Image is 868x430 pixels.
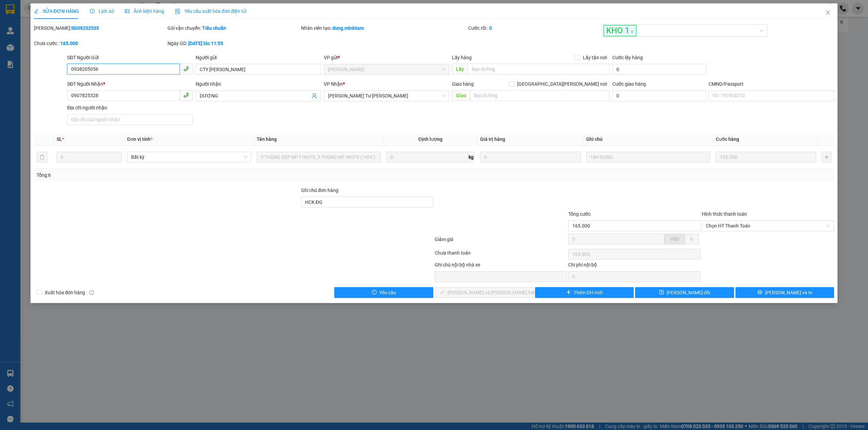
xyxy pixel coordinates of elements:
button: delete [37,152,47,163]
div: Chưa thanh toán [434,249,568,261]
span: clock-circle [90,9,95,14]
label: Cước lấy hàng [612,55,643,60]
div: [PERSON_NAME]: [34,24,166,32]
span: save [659,290,664,295]
label: Ghi chú đơn hàng [301,188,338,193]
span: Cước hàng [716,136,739,142]
b: 165.000 [60,41,78,46]
span: [GEOGRAPHIC_DATA][PERSON_NAME] nơi [514,80,610,88]
img: icon [175,9,180,14]
span: Giao [452,90,470,101]
span: Lấy hàng [452,55,472,60]
div: Giảm giá [434,236,568,248]
div: CMND/Passport [709,80,834,88]
span: Giao hàng [452,81,474,87]
span: Chọn HT Thanh Toán [706,221,830,231]
input: Ghi Chú [586,152,710,163]
span: % [690,236,693,242]
div: Cước rồi : [468,24,600,32]
b: [DATE] lúc 11:55 [188,41,223,46]
span: [PERSON_NAME] và In [765,289,812,296]
input: Dọc đường [468,64,610,74]
input: VD: Bàn, Ghế [257,152,381,163]
span: Giá trị hàng [480,136,505,142]
span: printer [757,290,762,295]
span: phone [183,66,189,71]
span: plus [566,290,571,295]
span: info-circle [89,290,94,295]
span: Lấy tận nơi [580,54,610,61]
span: user-add [312,93,317,99]
span: Yêu cầu [379,289,396,296]
button: check[PERSON_NAME] và [PERSON_NAME] hàng [435,287,534,298]
div: VP gửi [324,54,449,61]
div: Chưa cước : [34,40,166,47]
input: Cước lấy hàng [612,64,706,75]
button: printer[PERSON_NAME] và In [735,287,834,298]
span: Thêm ĐH mới [574,289,603,296]
input: 0 [716,152,816,163]
button: plusThêm ĐH mới [535,287,634,298]
span: exclamation-circle [372,290,377,295]
div: Địa chỉ người nhận [67,104,193,111]
div: Người gửi [196,54,321,61]
span: kg [468,152,475,163]
th: Ghi chú [584,133,713,146]
button: exclamation-circleYêu cầu [334,287,433,298]
span: Yêu cầu xuất hóa đơn điện tử [175,8,246,14]
span: Định lượng [418,136,442,142]
div: SĐT Người Nhận [67,80,193,88]
button: plus [822,152,831,163]
span: VP Nhận [324,81,343,87]
b: 0 [489,25,492,31]
span: Ngã Tư Huyện [328,91,445,101]
b: SG09252535 [71,25,99,31]
button: Close [818,3,837,22]
span: Lịch sử [90,8,114,14]
span: edit [34,9,39,14]
input: 0 [480,152,580,163]
span: phone [183,92,189,98]
span: Hồ Chí Minh [328,64,445,74]
div: Tổng: 6 [37,171,335,179]
b: dung.minhtam [332,25,364,31]
span: Lấy [452,64,468,74]
span: Ảnh kiện hàng [125,8,164,14]
div: Gói vận chuyển: [167,24,300,32]
div: Ghi chú nội bộ nhà xe [435,261,567,271]
input: Cước giao hàng [612,90,706,101]
span: Tên hàng [257,136,277,142]
span: KHO 1 [604,25,636,36]
span: Bất kỳ [131,152,247,162]
div: Nhân viên tạo: [301,24,467,32]
input: Ghi chú đơn hàng [301,197,433,208]
button: save[PERSON_NAME] đổi [635,287,734,298]
label: Hình thức thanh toán [702,211,747,217]
div: Người nhận [196,80,321,88]
input: Dọc đường [470,90,610,101]
div: Ngày GD: [167,40,300,47]
span: SL [57,136,62,142]
input: Địa chỉ của người nhận [67,114,193,125]
b: Tiêu chuẩn [202,25,226,31]
div: SĐT Người Gửi [67,54,193,61]
span: close [825,10,831,15]
div: Chi phí nội bộ [568,261,701,271]
span: close [630,30,634,34]
span: VND [670,236,679,242]
label: Cước giao hàng [612,81,646,87]
span: picture [125,9,130,14]
span: Xuất hóa đơn hàng [42,289,88,296]
span: Đơn vị tính [127,136,153,142]
span: SỬA ĐƠN HÀNG [34,8,79,14]
span: [PERSON_NAME] đổi [667,289,710,296]
span: Tổng cước [568,211,591,217]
